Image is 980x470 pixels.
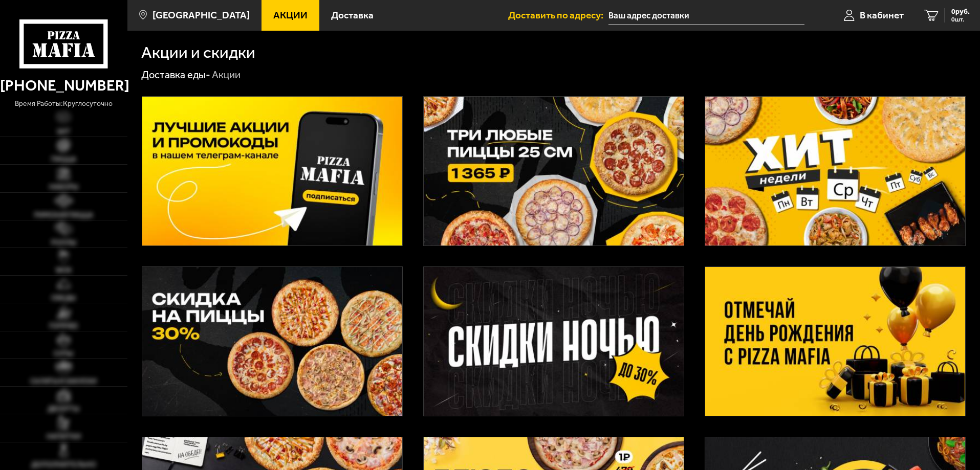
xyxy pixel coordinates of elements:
[30,378,97,385] span: Салаты и закуски
[34,212,93,219] span: Римская пицца
[51,239,76,247] span: Роллы
[153,10,250,20] span: [GEOGRAPHIC_DATA]
[51,156,76,163] span: Пицца
[56,267,72,274] span: WOK
[57,128,71,136] span: Хит
[212,69,241,82] div: Акции
[49,184,78,191] span: Наборы
[47,433,81,440] span: Напитки
[141,69,210,81] a: Доставка еды-
[31,461,96,468] span: Дополнительно
[331,10,374,20] span: Доставка
[951,16,970,23] span: 0 шт.
[54,350,73,357] span: Супы
[860,10,904,20] span: В кабинет
[49,323,78,330] span: Горячее
[141,44,255,61] h1: Акции и скидки
[48,406,79,413] span: Десерты
[951,8,970,15] span: 0 руб.
[508,10,608,20] span: Доставить по адресу:
[273,10,308,20] span: Акции
[608,6,804,25] input: Ваш адрес доставки
[51,295,76,302] span: Обеды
